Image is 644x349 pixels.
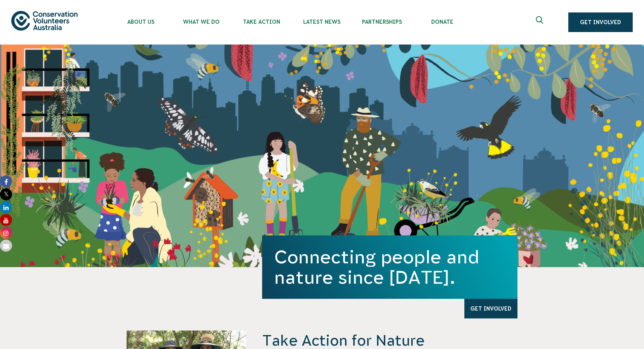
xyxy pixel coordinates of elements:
span: Expand search box [536,16,545,28]
h1: Connecting people and nature since [DATE]. [274,247,505,288]
span: What We Do [171,19,231,25]
span: Take Action [231,19,291,25]
button: Expand search box Close search box [531,13,549,31]
span: Partnerships [352,19,412,25]
a: Get Involved [464,299,517,318]
span: About Us [111,19,171,25]
span: Latest News [291,19,352,25]
img: logo.svg [11,11,78,30]
span: Donate [412,19,472,25]
a: Get Involved [568,12,633,32]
